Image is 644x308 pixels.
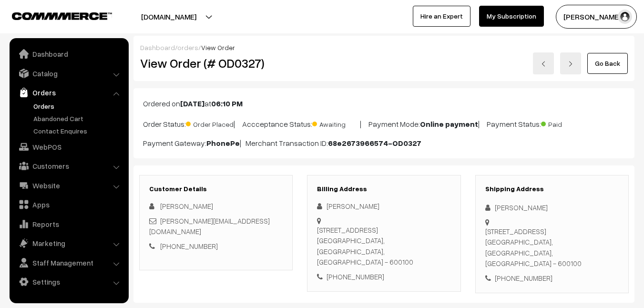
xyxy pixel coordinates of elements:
a: Abandoned Cart [31,113,125,123]
a: Catalog [12,65,125,82]
a: orders [177,43,198,51]
b: [DATE] [180,99,204,108]
span: View Order [201,43,235,51]
img: COMMMERCE [12,12,112,20]
p: Payment Gateway: | Merchant Transaction ID: [143,137,625,149]
div: [PHONE_NUMBER] [485,273,619,284]
a: Hire an Expert [413,6,470,27]
a: Contact Enquires [31,126,125,136]
img: user [618,10,632,24]
img: right-arrow.png [568,61,573,67]
a: Dashboard [12,45,125,62]
a: [PHONE_NUMBER] [160,242,218,250]
a: COMMMERCE [12,10,95,21]
a: Settings [12,273,125,290]
h3: Shipping Address [485,185,619,193]
a: Reports [12,216,125,233]
a: Marketing [12,235,125,252]
a: Staff Management [12,254,125,271]
h2: View Order (# OD0327) [140,56,293,71]
div: [PERSON_NAME] [485,202,619,213]
h3: Customer Details [149,185,283,193]
a: Dashboard [140,43,175,51]
a: Customers [12,157,125,175]
div: / / [140,42,628,52]
p: Order Status: | Accceptance Status: | Payment Mode: | Payment Status: [143,117,625,130]
img: left-arrow.png [541,61,546,67]
span: Order Placed [186,117,234,129]
a: Orders [12,84,125,101]
span: Awaiting [312,117,360,129]
div: [STREET_ADDRESS] [GEOGRAPHIC_DATA], [GEOGRAPHIC_DATA], [GEOGRAPHIC_DATA] - 600100 [485,226,619,269]
a: My Subscription [479,6,544,27]
p: Ordered on at [143,98,625,109]
a: [PERSON_NAME][EMAIL_ADDRESS][DOMAIN_NAME] [149,216,270,236]
b: 06:10 PM [211,99,243,108]
a: WebPOS [12,138,125,155]
a: Apps [12,196,125,213]
h3: Billing Address [317,185,450,193]
span: [PERSON_NAME] [160,202,213,210]
b: Online payment [420,119,478,129]
button: [DOMAIN_NAME] [108,5,230,29]
b: 68e2673966574-OD0327 [328,138,421,148]
b: PhonePe [206,138,240,148]
button: [PERSON_NAME] [556,5,637,29]
a: Go Back [587,53,628,74]
a: Website [12,177,125,194]
div: [PHONE_NUMBER] [317,271,450,282]
div: [STREET_ADDRESS] [GEOGRAPHIC_DATA], [GEOGRAPHIC_DATA], [GEOGRAPHIC_DATA] - 600100 [317,225,450,267]
div: [PERSON_NAME] [317,201,450,212]
span: Paid [541,117,589,129]
a: Orders [31,101,125,111]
